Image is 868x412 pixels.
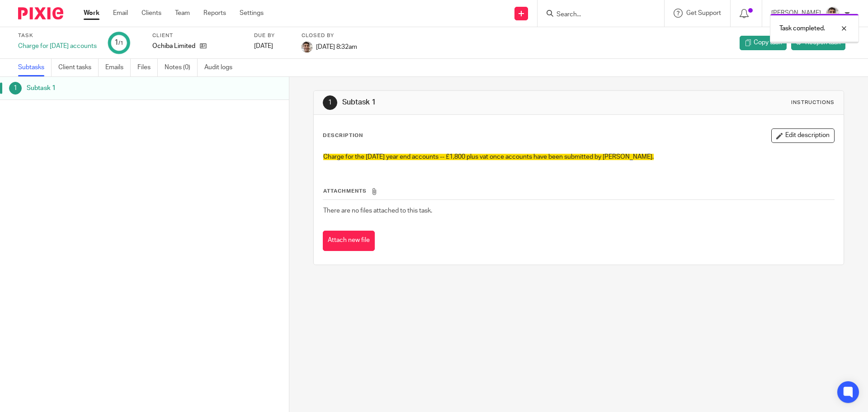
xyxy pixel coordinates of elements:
a: Email [113,9,128,18]
span: Attachments [323,189,367,194]
a: Client tasks [58,59,99,76]
span: There are no files attached to this task. [323,208,432,214]
h1: Subtask 1 [27,81,196,95]
label: Task [18,32,97,39]
img: Pixie [18,7,63,19]
p: Ochiba Limited [152,42,195,51]
a: Work [84,9,99,18]
p: Task completed. [779,24,825,33]
a: Subtasks [18,59,52,76]
h1: Subtask 1 [342,98,598,107]
label: Closed by [302,32,357,39]
a: Audit logs [204,59,239,76]
div: Charge for [DATE] accounts [18,42,97,51]
a: Team [175,9,190,18]
button: Attach new file [323,231,375,251]
label: Client [152,32,243,39]
div: 1 [9,82,22,95]
a: Reports [203,9,226,18]
a: Settings [240,9,264,18]
a: Emails [105,59,131,76]
img: PXL_20240409_141816916.jpg [302,42,312,52]
a: Clients [142,9,161,18]
a: Notes (0) [165,59,198,76]
p: Description [323,132,363,139]
span: [DATE] 8:32am [316,43,357,50]
div: [DATE] [254,42,290,51]
div: 1 [323,95,337,110]
button: Edit description [771,128,835,143]
img: PXL_20240409_141816916.jpg [826,6,840,21]
div: Instructions [791,99,835,106]
div: 1 [114,38,123,48]
a: Files [137,59,158,76]
span: Charge for the [DATE] year end accounts -- £1,800 plus vat once accounts have been submitted by [... [323,154,654,160]
small: /1 [118,41,123,46]
label: Due by [254,32,290,39]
